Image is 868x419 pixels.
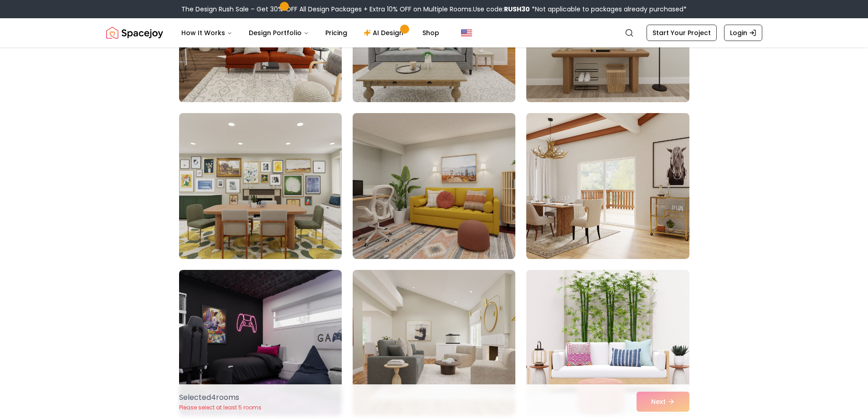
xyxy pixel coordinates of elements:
[179,404,262,411] p: Please select at least 5 rooms
[179,113,342,259] img: Room room-88
[473,5,530,14] span: Use code:
[356,24,413,42] a: AI Design
[526,113,689,259] img: Room room-90
[179,392,262,403] p: Selected 4 room s
[106,24,163,42] img: Spacejoy Logo
[526,270,689,416] img: Room room-93
[179,270,342,416] img: Room room-91
[106,18,762,47] nav: Global
[174,24,240,42] button: How It Works
[181,5,687,14] div: The Design Rush Sale – Get 30% OFF All Design Packages + Extra 10% OFF on Multiple Rooms.
[318,24,354,42] a: Pricing
[530,5,687,14] span: *Not applicable to packages already purchased*
[461,27,472,38] img: United States
[504,5,530,14] b: RUSH30
[353,113,515,259] img: Room room-89
[415,24,447,42] a: Shop
[353,270,515,416] img: Room room-92
[106,24,163,42] a: Spacejoy
[241,24,316,42] button: Design Portfolio
[724,25,762,41] a: Login
[647,25,717,41] a: Start Your Project
[174,24,447,42] nav: Main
